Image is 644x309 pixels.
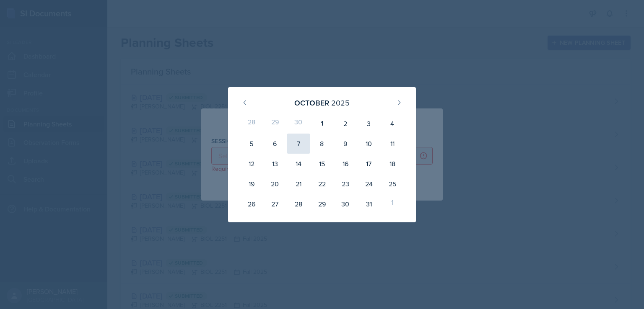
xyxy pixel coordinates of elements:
div: 30 [287,113,310,134]
div: 6 [263,134,287,154]
div: 17 [357,154,381,174]
div: 18 [381,154,404,174]
div: 26 [240,194,263,214]
div: 5 [240,134,263,154]
div: 9 [334,134,357,154]
div: October [294,97,329,108]
div: 14 [287,154,310,174]
div: 1 [381,194,404,214]
div: 2025 [331,97,350,108]
div: 7 [287,134,310,154]
div: 30 [334,194,357,214]
div: 8 [310,134,334,154]
div: 4 [381,113,404,134]
div: 16 [334,154,357,174]
div: 3 [357,113,381,134]
div: 28 [240,113,263,134]
div: 1 [310,113,334,134]
div: 29 [263,113,287,134]
div: 25 [381,174,404,194]
div: 19 [240,174,263,194]
div: 29 [310,194,334,214]
div: 11 [381,134,404,154]
div: 2 [334,113,357,134]
div: 23 [334,174,357,194]
div: 21 [287,174,310,194]
div: 12 [240,154,263,174]
div: 15 [310,154,334,174]
div: 28 [287,194,310,214]
div: 27 [263,194,287,214]
div: 22 [310,174,334,194]
div: 10 [357,134,381,154]
div: 24 [357,174,381,194]
div: 13 [263,154,287,174]
div: 31 [357,194,381,214]
div: 20 [263,174,287,194]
